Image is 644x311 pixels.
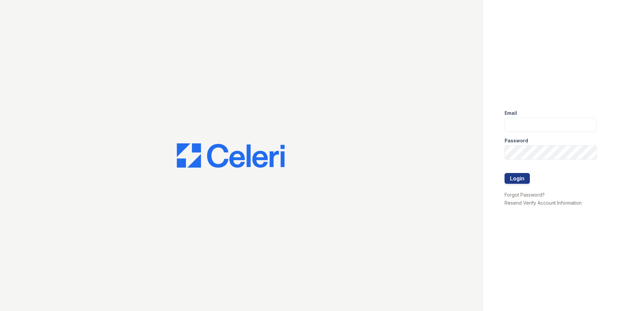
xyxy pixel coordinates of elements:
[505,173,530,184] button: Login
[505,200,582,206] a: Resend Verify Account Information
[177,143,285,168] img: CE_Logo_Blue-a8612792a0a2168367f1c8372b55b34899dd931a85d93a1a3d3e32e68fde9ad4.png
[505,137,528,144] label: Password
[505,192,545,198] a: Forgot Password?
[505,110,517,116] label: Email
